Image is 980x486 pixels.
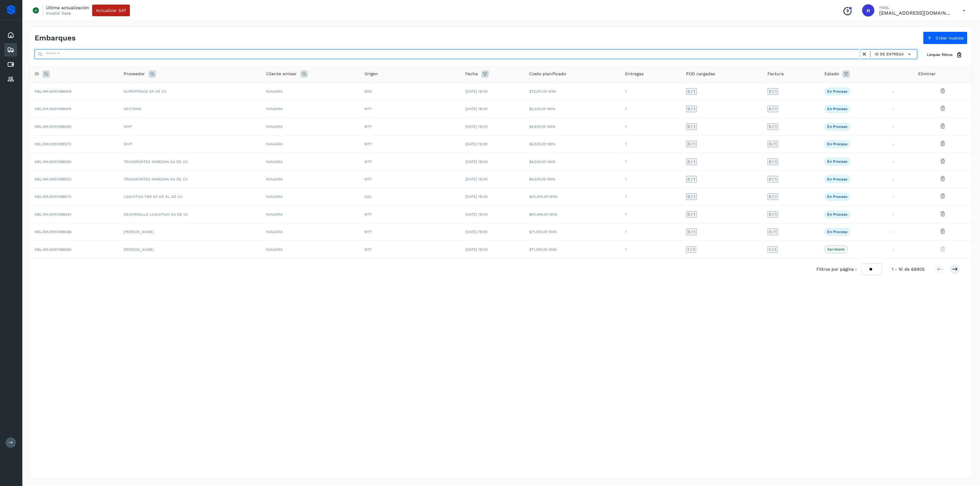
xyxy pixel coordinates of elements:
[465,142,488,146] span: [DATE] 18:00
[4,58,17,71] div: Cuentas por pagar
[266,71,297,77] span: Cliente emisor
[767,71,784,77] span: Factura
[261,223,360,241] td: NIAGARA
[936,36,963,40] span: Crear nuevos
[769,160,777,164] span: 0 / 1
[620,170,681,188] td: 1
[888,118,913,135] td: -
[827,230,847,234] p: En proceso
[4,72,17,86] div: Proveedores
[119,223,261,241] td: [PERSON_NAME]
[364,160,372,164] span: MTY
[35,89,71,94] span: NBL/MX.MX51088409
[364,195,372,199] span: GDL
[465,247,488,252] span: [DATE] 18:00
[119,188,261,206] td: LOGISTICA FBR SC DE RL DE CV
[261,153,360,170] td: NIAGARA
[620,118,681,135] td: 1
[261,206,360,223] td: NIAGARA
[888,170,913,188] td: -
[524,153,620,170] td: $4,500.00 MXN
[688,125,695,128] span: 0 / 1
[261,241,360,258] td: NIAGARA
[923,32,967,44] button: Crear nuevos
[529,71,566,77] span: Costo planificado
[96,8,126,13] span: Actualizar SAT
[524,223,620,241] td: $71,000.00 MXN
[688,107,695,111] span: 0 / 1
[892,266,925,273] span: 1 - 10 de 68905
[620,223,681,241] td: 1
[261,188,360,206] td: NIAGARA
[769,213,777,216] span: 0 / 1
[625,71,643,77] span: Entregas
[261,118,360,135] td: NIAGARA
[119,135,261,153] td: WHT
[364,247,372,252] span: MTY
[35,124,71,129] span: NBL/MX.MX51088393
[873,50,914,59] button: ID de entrega
[35,177,71,181] span: NBL/MX.MX51088333
[688,160,695,164] span: 0 / 1
[35,107,71,111] span: NBL/MX.MX51088405
[465,230,488,234] span: [DATE] 18:00
[4,43,17,57] div: Embarques
[688,248,695,251] span: 1 / 1
[688,90,695,93] span: 0 / 1
[465,195,488,199] span: [DATE] 18:00
[827,89,847,94] p: En proceso
[827,107,847,111] p: En proceso
[119,153,261,170] td: TRANSPORTES KARESAN SA DE CV
[261,135,360,153] td: NIAGARA
[465,160,488,164] span: [DATE] 18:00
[524,206,620,223] td: $40,444.00 MXN
[688,230,695,234] span: 0 / 1
[35,34,76,43] h4: Embarques
[620,188,681,206] td: 1
[688,177,695,181] span: 0 / 1
[364,230,372,234] span: MTY
[620,83,681,100] td: 1
[688,213,695,216] span: 0 / 1
[888,100,913,118] td: -
[888,153,913,170] td: -
[524,241,620,258] td: $71,000.00 MXN
[524,188,620,206] td: $40,300.00 MXN
[620,100,681,118] td: 1
[888,241,913,258] td: -
[827,247,845,251] p: Aprobado
[827,212,847,217] p: En proceso
[686,71,715,77] span: POD cargadas
[35,247,71,252] span: NBL/MX.MX51088060
[879,10,953,16] p: niagara+prod@solvento.mx
[769,142,777,146] span: 0 / 1
[888,135,913,153] td: -
[769,90,777,93] span: 0 / 1
[816,266,857,273] span: Filtros por página :
[769,107,777,111] span: 0 / 1
[261,170,360,188] td: NIAGARA
[888,188,913,206] td: -
[4,28,17,42] div: Inicio
[827,195,847,199] p: En proceso
[524,135,620,153] td: $4,500.00 MXN
[465,124,488,129] span: [DATE] 18:00
[879,5,953,10] p: Hola,
[620,135,681,153] td: 1
[35,71,39,77] span: ID
[465,71,478,77] span: Fecha
[119,100,261,118] td: SECTRAM
[465,177,488,181] span: [DATE] 18:00
[922,49,967,61] button: Limpiar filtros
[364,71,378,77] span: Origen
[46,10,71,16] p: Invalid Date
[918,71,936,77] span: Eliminar
[261,83,360,100] td: NIAGARA
[524,170,620,188] td: $4,500.00 MXN
[119,241,261,258] td: [PERSON_NAME]
[465,212,488,217] span: [DATE] 18:00
[364,124,372,129] span: MTY
[524,83,620,100] td: $75,011.00 MXN
[364,89,372,94] span: MXC
[35,195,71,199] span: NBL/MX.MX51088072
